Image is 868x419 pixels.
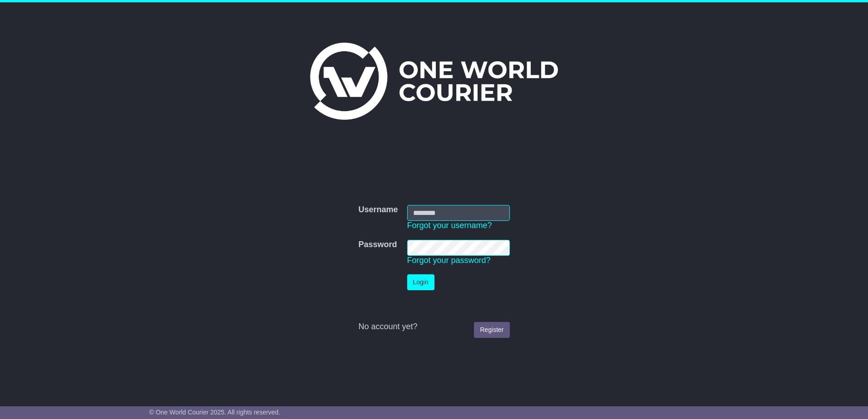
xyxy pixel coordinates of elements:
span: © One World Courier 2025. All rights reserved. [149,409,281,416]
img: One World [310,43,558,120]
label: Password [358,240,397,250]
label: Username [358,205,398,215]
a: Forgot your password? [407,256,491,265]
div: No account yet? [358,322,509,332]
a: Register [474,322,509,338]
button: Login [407,274,434,290]
a: Forgot your username? [407,221,492,230]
